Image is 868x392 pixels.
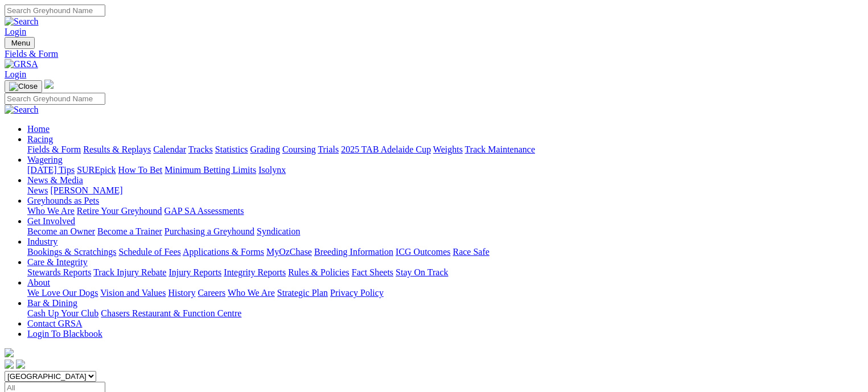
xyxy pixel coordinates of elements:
a: Breeding Information [314,247,393,257]
a: Bookings & Scratchings [27,247,116,257]
a: Login To Blackbook [27,329,102,339]
a: Coursing [282,145,316,154]
a: Get Involved [27,216,75,226]
a: How To Bet [118,165,163,175]
a: History [168,288,195,298]
a: Syndication [257,226,300,236]
button: Toggle navigation [5,80,42,93]
a: About [27,278,50,287]
a: Trials [318,145,339,154]
a: Who We Are [27,206,75,216]
button: Toggle navigation [5,37,35,49]
a: 2025 TAB Adelaide Cup [341,145,431,154]
a: Login [5,69,26,79]
a: Home [27,124,50,134]
a: Privacy Policy [330,288,384,298]
img: GRSA [5,59,38,69]
a: News [27,185,48,195]
a: Fields & Form [27,145,81,154]
a: ICG Outcomes [396,247,450,257]
a: [PERSON_NAME] [50,185,122,195]
a: Contact GRSA [27,319,82,328]
a: Track Injury Rebate [93,267,166,277]
a: Chasers Restaurant & Function Centre [101,308,241,318]
a: We Love Our Dogs [27,288,98,298]
a: Become a Trainer [97,226,162,236]
a: Greyhounds as Pets [27,196,99,205]
a: Bar & Dining [27,298,77,308]
a: GAP SA Assessments [164,206,244,216]
a: Who We Are [228,288,275,298]
a: Statistics [215,145,248,154]
a: [DATE] Tips [27,165,75,175]
div: Bar & Dining [27,308,863,319]
input: Search [5,93,105,105]
a: Minimum Betting Limits [164,165,256,175]
a: Vision and Values [100,288,166,298]
a: Industry [27,237,57,246]
a: Stewards Reports [27,267,91,277]
div: About [27,288,863,298]
a: Injury Reports [168,267,221,277]
img: Search [5,16,39,27]
a: Fact Sheets [352,267,393,277]
a: News & Media [27,175,83,185]
div: Wagering [27,165,863,175]
a: Fields & Form [5,49,863,59]
div: Industry [27,247,863,257]
div: Get Involved [27,226,863,237]
a: Tracks [188,145,213,154]
a: Racing [27,134,53,144]
a: Wagering [27,155,63,164]
div: News & Media [27,185,863,196]
a: Results & Replays [83,145,151,154]
input: Search [5,5,105,16]
img: Close [9,82,38,91]
a: SUREpick [77,165,116,175]
a: Grading [250,145,280,154]
a: Become an Owner [27,226,95,236]
a: MyOzChase [266,247,312,257]
img: Search [5,105,39,115]
a: Applications & Forms [183,247,264,257]
a: Careers [198,288,225,298]
a: Isolynx [258,165,286,175]
img: facebook.svg [5,360,14,369]
a: Schedule of Fees [118,247,180,257]
div: Racing [27,145,863,155]
div: Greyhounds as Pets [27,206,863,216]
a: Integrity Reports [224,267,286,277]
a: Stay On Track [396,267,448,277]
a: Strategic Plan [277,288,328,298]
a: Care & Integrity [27,257,88,267]
span: Menu [11,39,30,47]
a: Cash Up Your Club [27,308,98,318]
a: Race Safe [452,247,489,257]
a: Track Maintenance [465,145,535,154]
a: Login [5,27,26,36]
img: logo-grsa-white.png [44,80,54,89]
img: logo-grsa-white.png [5,348,14,357]
a: Calendar [153,145,186,154]
img: twitter.svg [16,360,25,369]
a: Weights [433,145,463,154]
a: Purchasing a Greyhound [164,226,254,236]
a: Retire Your Greyhound [77,206,162,216]
a: Rules & Policies [288,267,349,277]
div: Care & Integrity [27,267,863,278]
